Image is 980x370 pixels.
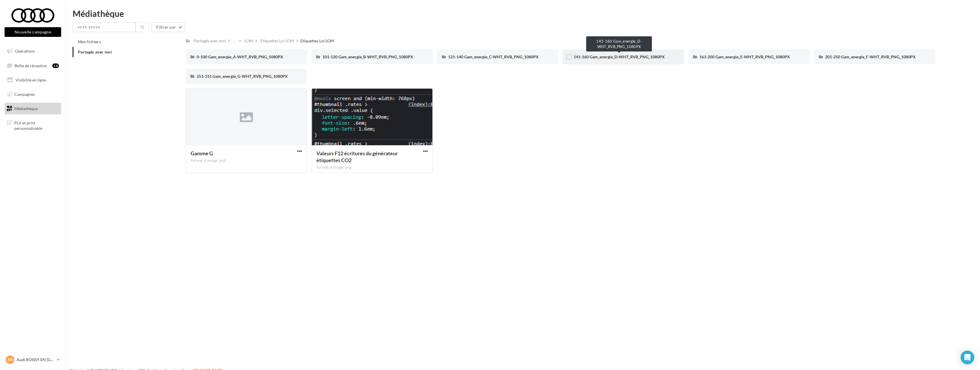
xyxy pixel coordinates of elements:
div: Etiquettes Loi LOM [260,38,294,44]
span: Visibilité en ligne [15,77,46,82]
a: Médiathèque [3,103,62,115]
span: 251-311 Gam_energie_G-WHT_RVB_PNG_1080PX [197,74,288,79]
a: AR Audi ROISSY EN [GEOGRAPHIC_DATA] [5,354,61,365]
span: PLV et print personnalisable [14,119,59,131]
div: Format d'image: psd [191,158,302,163]
span: Gamme G [191,150,213,156]
span: Campagnes [14,92,35,97]
span: Opérations [15,49,35,53]
div: 14 [52,63,59,68]
span: 161-200 Gam_energie_E-WHT_RVB_PNG_1080PX [699,54,790,59]
span: AR [7,357,13,363]
button: Nouvelle campagne [5,27,61,37]
span: Partagés avec moi [78,49,112,54]
div: Open Intercom Messenger [961,351,974,364]
a: Visibilité en ligne [3,74,62,86]
div: Partagés avec moi [194,38,226,44]
div: LOM [244,38,253,44]
div: Format d'image: png [316,165,428,170]
div: ... [232,37,237,45]
span: Médiathèque [14,106,38,111]
span: 0-100 Gam_energie_A-WHT_RVB_PNG_1080PX [197,54,283,59]
p: Audi ROISSY EN [GEOGRAPHIC_DATA] [17,357,55,363]
div: 141-160 Gam_energie_D-WHT_RVB_PNG_1080PX [586,36,652,51]
button: Filtrer par [151,22,185,32]
div: Etiquettes Loi LOM [300,38,334,44]
a: Campagnes [3,88,62,100]
a: PLV et print personnalisable [3,117,62,134]
div: Médiathèque [73,9,973,18]
a: Opérations [3,45,62,57]
a: Boîte de réception14 [3,59,62,72]
span: 201-250 Gam_energie_F-WHT_RVB_PNG_1080PX [825,54,916,59]
span: 101-120 Gam_energie_B-WHT_RVB_PNG_1080PX [322,54,413,59]
span: Valeurs F12 écritures du générateur étiquettes CO2 [316,150,398,163]
span: Mes fichiers [78,39,101,44]
span: 141-160 Gam_energie_D-WHT_RVB_PNG_1080PX [574,54,665,59]
span: 121-140 Gam_energie_C-WHT_RVB_PNG_1080PX [448,54,539,59]
span: Boîte de réception [15,63,47,68]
